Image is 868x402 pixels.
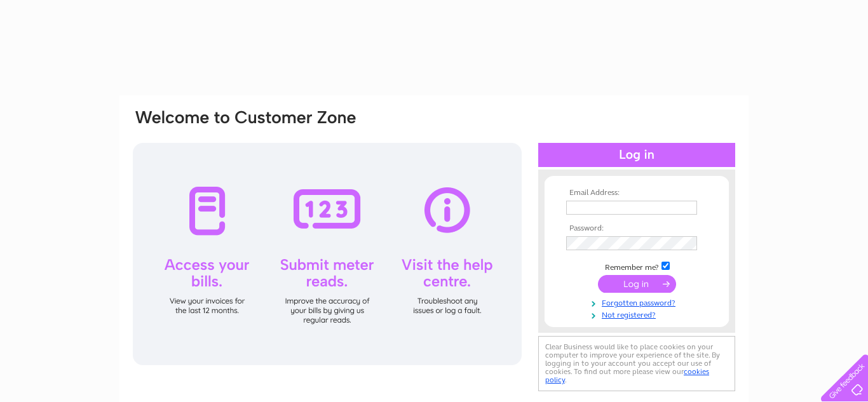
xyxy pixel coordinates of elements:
input: Submit [598,275,676,293]
th: Password: [563,224,710,233]
a: cookies policy [545,367,709,384]
div: Clear Business would like to place cookies on your computer to improve your experience of the sit... [538,336,735,391]
a: Not registered? [566,308,710,320]
th: Email Address: [563,189,710,198]
a: Forgotten password? [566,296,710,308]
td: Remember me? [563,260,710,272]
